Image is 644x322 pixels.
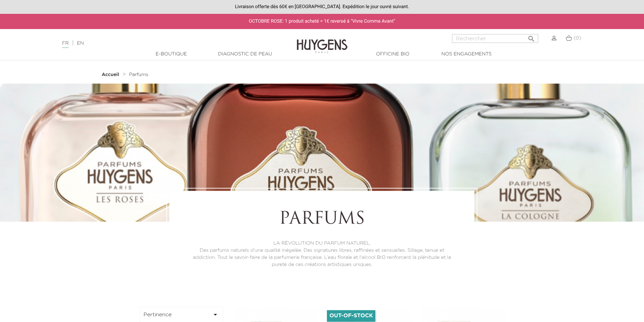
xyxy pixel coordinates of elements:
[525,32,538,41] button: 
[433,51,500,58] a: Nos engagements
[188,240,456,247] p: LA RÉVOLUTION DU PARFUM NATUREL.
[211,51,279,58] a: Diagnostic de peau
[211,311,219,319] i: 
[77,41,84,46] a: EN
[59,39,263,47] div: |
[102,72,121,77] a: Accueil
[574,36,581,41] span: (0)
[129,72,148,77] a: Parfums
[297,28,348,54] img: Huygens
[188,247,456,268] p: Des parfums naturels d’une qualité inégalée. Des signatures libres, raffinées et sensuelles. Sill...
[359,51,427,58] a: Officine Bio
[102,72,119,77] strong: Accueil
[188,209,456,230] h1: Parfums
[327,310,375,322] li: Out-of-Stock
[62,41,69,48] a: FR
[138,51,205,58] a: E-Boutique
[527,33,535,41] i: 
[452,34,538,43] input: Rechercher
